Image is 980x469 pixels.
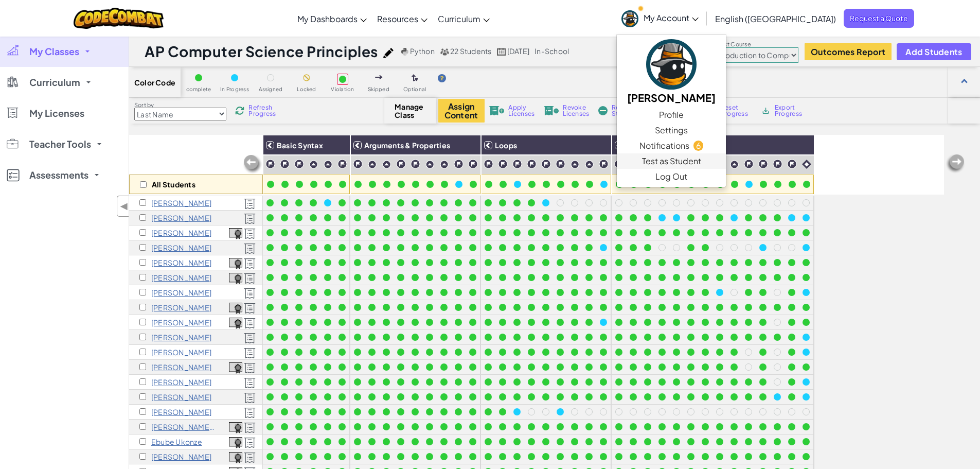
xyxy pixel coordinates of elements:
img: IconRemoveStudents.svg [598,106,608,115]
p: Rooney Rodriguez [151,363,211,371]
img: Licensed [244,318,256,329]
img: Arrow_Left_Inactive.png [242,154,263,175]
span: Revoke Licenses [563,105,589,117]
a: My Dashboards [292,5,372,32]
img: IconChallengeLevel.svg [294,159,304,169]
img: certificate-icon.png [229,437,242,448]
img: IconChallengeLevel.svg [787,159,797,169]
img: IconPracticeLevel.svg [571,160,579,169]
img: certificate-icon.png [229,362,242,374]
img: IconChallengeLevel.svg [556,159,565,169]
img: python.png [401,48,409,56]
a: Outcomes Report [805,43,892,60]
span: Remove Students [612,105,643,117]
img: Licensed [244,213,256,224]
img: avatar [646,39,697,90]
img: certificate-icon.png [229,452,242,463]
a: Notifications6 [617,138,726,153]
img: IconPracticeLevel.svg [425,160,434,169]
span: Teacher Tools [29,140,91,149]
p: Mahlet Solomon [151,408,211,416]
span: Violation [331,86,354,92]
p: Julio Berrones [151,244,211,252]
img: IconChallengeLevel.svg [744,159,754,169]
img: certificate-icon.png [229,422,242,433]
a: My Account [616,2,704,34]
p: Ebube Ukonze [151,438,202,446]
span: Manage Class [395,102,425,119]
a: View Course Completion Certificate [229,316,242,328]
p: Nathaniel Clark [151,288,211,297]
a: View Course Completion Certificate [229,301,242,313]
img: IconChallengeLevel.svg [758,159,768,169]
img: Licensed [244,422,256,433]
button: Add Students [897,43,971,60]
img: IconHint.svg [438,74,446,82]
a: View Course Completion Certificate [229,256,242,268]
span: Loops [495,141,517,150]
a: View Course Completion Certificate [229,421,242,432]
img: avatar [621,10,638,27]
img: Licensed [244,258,256,269]
a: View Course Completion Certificate [229,271,242,283]
img: Licensed [244,377,256,389]
label: Select Course [711,40,798,48]
p: Lauren Buchanan [151,273,211,282]
span: In Progress [220,86,249,92]
a: View Course Completion Certificate [229,361,242,373]
span: My Account [644,12,699,23]
img: Licensed [244,392,256,404]
span: Assigned [259,86,283,92]
img: certificate-icon.png [229,228,242,239]
p: Emmanuel Olaleye [151,333,211,341]
img: Licensed [244,452,256,463]
span: Resources [377,13,418,24]
span: My Licenses [29,109,84,118]
a: English ([GEOGRAPHIC_DATA]) [710,5,841,32]
img: IconChallengeLevel.svg [484,159,493,169]
span: Color Code [134,78,175,86]
span: Locked [297,86,316,92]
img: IconChallengeLevel.svg [498,159,508,169]
span: Basic Syntax [277,141,323,150]
img: MultipleUsers.png [440,48,449,56]
img: Licensed [244,407,256,419]
a: Test as Student [617,153,726,169]
img: IconChallengeLevel.svg [265,159,275,169]
img: IconPracticeLevel.svg [585,160,594,169]
a: [PERSON_NAME] [617,38,726,107]
img: Licensed [244,198,256,210]
label: Sort by [134,101,226,109]
img: certificate-icon.png [229,303,242,314]
p: Carmine Alphonse [151,199,211,207]
div: in-school [534,47,569,56]
img: IconLicenseRevoke.svg [544,106,559,115]
span: Apply Licenses [508,105,534,117]
p: Richard Herrera [151,318,211,326]
h5: [PERSON_NAME] [627,90,716,106]
img: Licensed [244,303,256,314]
img: IconChallengeLevel.svg [512,159,522,169]
img: Licensed [244,273,256,284]
img: IconPracticeLevel.svg [440,160,449,169]
span: Export Progress [775,105,806,117]
p: All Students [152,180,195,188]
a: Log Out [617,169,726,184]
span: My Dashboards [297,13,358,24]
span: English ([GEOGRAPHIC_DATA]) [715,13,836,24]
img: iconPencil.svg [383,48,394,58]
p: Brody Ashley [151,229,211,237]
img: CodeCombat logo [74,8,164,29]
span: ◀ [120,199,129,214]
a: View Course Completion Certificate [229,227,242,238]
span: 22 Students [450,46,492,56]
span: [DATE] [507,46,529,56]
img: IconLicenseApply.svg [489,106,505,115]
a: Request a Quote [844,9,914,28]
img: IconChallengeLevel.svg [353,159,363,169]
img: IconChallengeLevel.svg [411,159,420,169]
span: 6 [693,141,703,150]
p: Daniel Bradley [151,258,211,267]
